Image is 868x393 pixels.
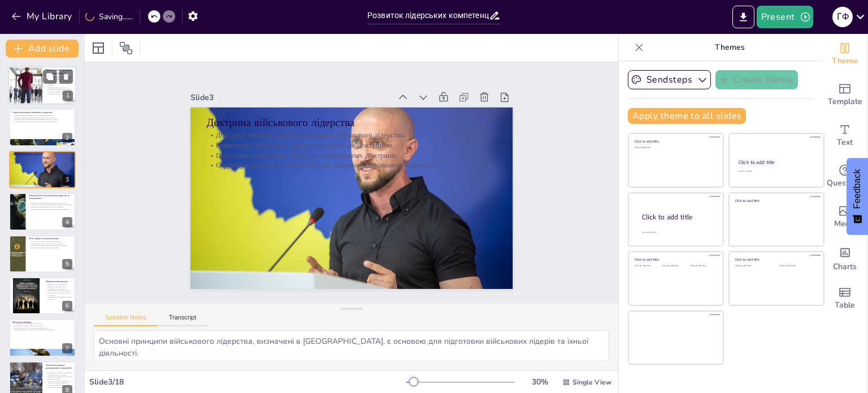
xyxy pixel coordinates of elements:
p: Порівняння з арміями світу допомагає виявити спільні риси. [46,375,72,379]
input: Insert title [367,7,489,24]
p: Активізація діяльності слухачів є необхідною. [12,325,72,327]
div: https://cdn.sendsteps.com/images/logo/sendsteps_logo_white.pnghttps://cdn.sendsteps.com/images/lo... [9,277,76,314]
div: 3 [62,175,72,185]
div: Click to add title [739,159,814,166]
p: Навчально-виховні цілі [46,280,72,283]
button: Apply theme to all slides [628,108,746,124]
p: Структура Доктрини є важливою для розуміння військового лідерства. [12,162,72,164]
p: Стратегія розвитку військового лідерства [12,110,72,114]
p: Компетенції військових лідерів регулюються Доктриною. [12,158,72,160]
button: Duplicate Slide [43,70,57,83]
div: Click to add text [738,170,813,173]
button: Create theme [715,70,798,89]
span: Position [119,41,133,55]
p: Підвищення кваліфікації військових є важливим аспектом стратегії. [12,118,72,120]
p: Використання різних методів навчання підвищує ефективність. [12,329,72,331]
p: Основні законодавчі акти визначають організацію військового лідерства. [46,76,73,80]
p: Військові лідери повинні бути ознайомлені з правовими основами. [46,87,73,90]
div: Click to add body [642,231,713,234]
p: Стратегія розвитку військового лідерства визначає пріоритети. [12,114,72,116]
span: Table [835,299,855,312]
div: 4 [62,217,72,227]
div: 30 % [526,377,553,387]
span: Theme [832,55,858,67]
div: Add a table [822,278,867,319]
div: Click to add text [779,265,815,267]
p: Лідерство в мирний час також є важливим. [29,247,72,249]
p: Правові основи організації військового лідерства [46,68,73,75]
p: Контроль за роботою слухачів є важливим аспектом. [12,327,72,330]
button: Present [757,6,813,28]
p: Розвиток лідерських компетенцій підвищує боєздатність. [29,202,72,204]
div: Add ready made slides [822,75,867,115]
p: Основні положення доктринальних документів [46,364,72,370]
p: Розкриття сутності військового лідерства є ключовою метою. [46,284,72,288]
p: Аналіз документів є важливим для розуміння сучасного лідерства. [46,380,72,384]
span: Text [837,136,853,149]
button: Г Ф [832,6,853,28]
div: https://cdn.sendsteps.com/images/logo/sendsteps_logo_white.pnghttps://cdn.sendsteps.com/images/lo... [9,151,76,188]
span: Single View [572,378,611,387]
p: Документи, що регулюють військове лідерство, включають Стратегію та Доктрину. [46,80,73,87]
p: Підтримка морального духу є критично важливою. [29,243,72,245]
p: Інтеграція новітніх технологій є важливою складовою стратегії. [12,116,72,119]
p: Лідери з високими компетенціями краще мотивують підрозділи. [29,204,72,206]
p: Взаємозв’язок між лідерством та боєздатністю є очевидним. [29,208,72,210]
span: Feedback [852,169,862,209]
div: Click to add text [735,265,771,267]
div: Click to add title [735,257,816,262]
button: My Library [8,7,77,25]
div: 7 [9,319,76,356]
div: 7 [62,343,72,353]
p: Роль лідера в сучасних умовах [29,236,72,240]
div: Click to add text [690,265,715,267]
button: Delete Slide [59,70,73,83]
span: Charts [833,261,857,273]
div: https://cdn.sendsteps.com/images/logo/sendsteps_logo_white.pnghttps://cdn.sendsteps.com/images/lo... [9,109,76,146]
button: Transcript [158,314,208,326]
div: Click to add text [635,146,715,149]
div: Slide 3 / 18 [89,377,406,387]
div: Add text boxes [822,115,867,156]
div: https://cdn.sendsteps.com/images/logo/sendsteps_logo_white.pnghttps://cdn.sendsteps.com/images/lo... [9,193,76,230]
span: Template [828,96,862,108]
div: Saving...... [85,11,133,22]
p: Формування у слухачів розуміння ролі лідера. [46,292,72,296]
div: Add charts and graphs [822,237,867,278]
span: Questions [827,177,863,189]
p: Лідер повинен бути прикладом для підлеглих. [29,240,72,243]
button: Add slide [6,40,79,58]
div: 2 [62,133,72,143]
p: Структура Доктрини є важливою для розуміння військового лідерства. [333,43,403,329]
div: 6 [62,301,72,311]
button: Sendsteps [628,70,711,89]
div: Slide 3 [422,41,474,240]
p: Ознайомлення з ключовими документами є важливим аспектом. [46,288,72,292]
p: Доктрина військового лідерства [12,153,72,156]
div: Layout [89,39,107,57]
p: Розробка навчальних програм є необхідною для реалізації стратегії. [12,120,72,123]
p: Доктрина визначає ключові принципи військового лідерства. [12,156,72,158]
p: Доктрина визначає ключові принципи військового лідерства. [363,49,433,335]
p: Підвищення усвідомлення важливості лідерства. [46,296,72,300]
p: Методичні вказівки [12,321,72,324]
div: Click to add text [662,265,688,267]
button: Speaker Notes [94,314,158,326]
div: https://cdn.sendsteps.com/images/logo/sendsteps_logo_white.pnghttps://cdn.sendsteps.com/images/lo... [8,66,76,105]
p: Згуртування команди є важливою частиною ролі лідера. [29,244,72,247]
textarea: Основні принципи військового лідерства, визначені в [GEOGRAPHIC_DATA], є основою для підготовки в... [94,330,609,361]
div: 1 [63,91,73,101]
div: Add images, graphics, shapes or video [822,197,867,237]
div: Click to add title [635,139,715,144]
p: Компетенції військових лідерів регулюються Доктриною. [353,47,423,333]
p: Вивчення міжнародного досвіду є корисним для розвитку. [46,384,72,388]
div: Change the overall theme [822,34,867,75]
p: Розуміння правових норм підвищує ефективність військового управління. [46,90,73,94]
button: Feedback - Show survey [847,158,868,235]
div: Click to add title [735,198,816,202]
p: Доктрина військового лідерства [372,51,448,339]
p: Доктринальні документи визначають основи військового лідерства. [46,372,72,375]
div: Click to add title [642,213,714,222]
button: Export to PowerPoint [732,6,754,28]
div: Г Ф [832,7,853,27]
